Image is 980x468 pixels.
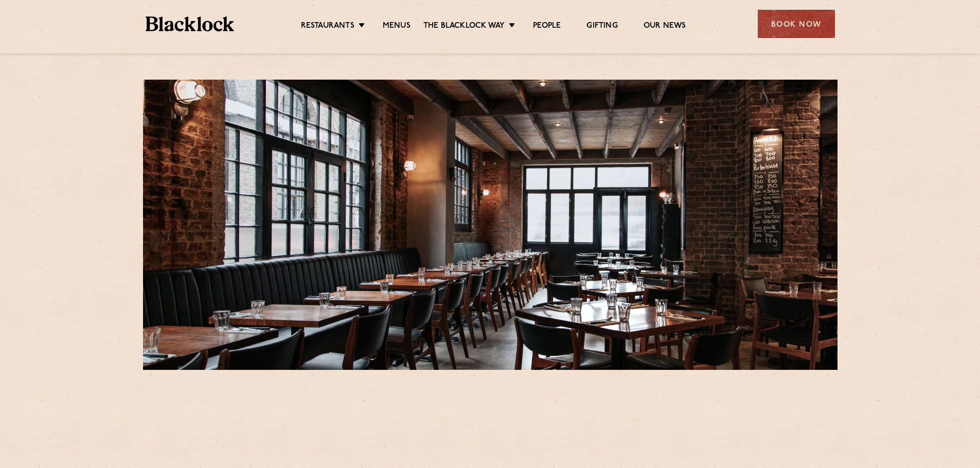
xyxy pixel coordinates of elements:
img: BL_Textured_Logo-footer-cropped.svg [146,16,235,31]
a: People [533,21,561,32]
a: Gifting [586,21,617,32]
div: Book Now [758,10,835,38]
a: Restaurants [301,21,354,32]
a: Menus [383,21,411,32]
a: The Blacklock Way [423,21,505,32]
a: Our News [644,21,686,32]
